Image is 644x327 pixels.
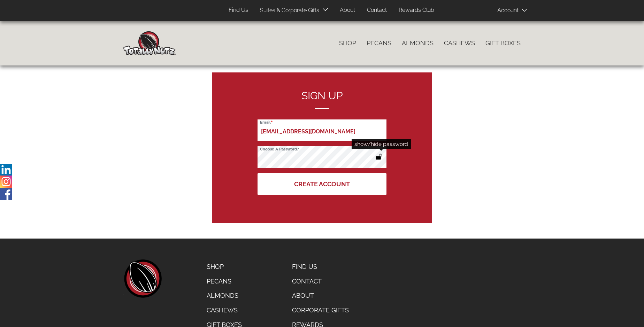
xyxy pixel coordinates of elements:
[201,303,247,318] a: Cashews
[201,259,247,274] a: Shop
[137,5,160,15] span: Products
[439,36,480,50] a: Cashews
[335,3,360,17] a: About
[258,119,386,141] input: Email
[123,259,162,298] a: home
[287,288,355,303] a: About
[258,173,386,195] button: Create Account
[201,274,247,289] a: Pecans
[480,36,526,50] a: Gift Boxes
[287,274,355,289] a: Contact
[287,303,355,318] a: Corporate Gifts
[223,3,253,17] a: Find Us
[393,3,439,17] a: Rewards Club
[397,36,439,50] a: Almonds
[287,259,355,274] a: Find Us
[123,31,176,55] img: Home
[258,90,386,109] h2: Sign up
[334,36,361,50] a: Shop
[352,139,411,149] div: show/hide password
[255,4,321,17] a: Suites & Corporate Gifts
[362,3,392,17] a: Contact
[361,36,397,50] a: Pecans
[201,288,247,303] a: Almonds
